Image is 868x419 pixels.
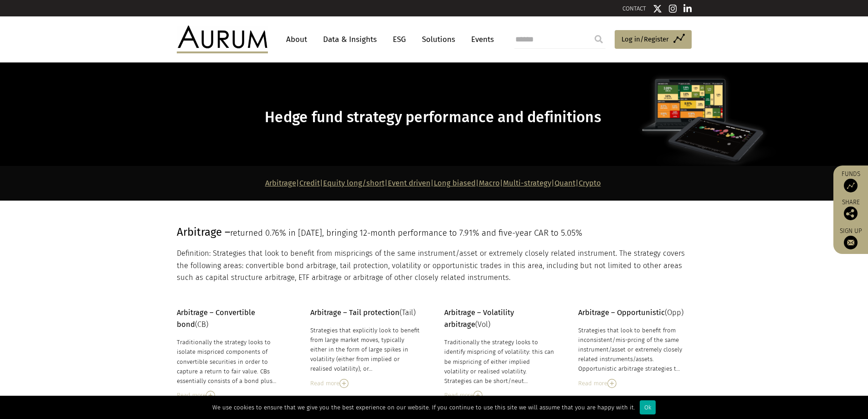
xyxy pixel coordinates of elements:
div: Ok [640,400,656,414]
p: Definition: Strategies that look to benefit from mispricings of the same instrument/asset or extr... [177,248,689,284]
span: returned 0.76% in [DATE], bringing 12-month performance to 7.91% and five-year CAR to 5.05% [230,228,582,238]
a: Crypto [579,179,601,187]
a: Log in/Register [615,30,692,49]
img: Read More [473,391,483,400]
img: Sign up to our newsletter [844,236,858,249]
a: ESG [388,31,411,48]
strong: Arbitrage – Opportunistic [578,308,665,317]
a: Macro [479,179,500,187]
img: Read More [206,391,215,400]
img: Instagram icon [669,4,677,13]
img: Access Funds [844,179,858,192]
span: Hedge fund strategy performance and definitions [265,109,601,126]
img: Linkedin icon [683,4,692,13]
a: Sign up [838,227,863,249]
a: Multi-strategy [503,179,551,187]
a: CONTACT [622,5,646,12]
input: Submit [590,30,608,48]
a: Equity long/short [323,179,385,187]
strong: | | | | | | | | [265,179,601,187]
span: Arbitrage – [177,226,230,238]
a: Solutions [417,31,460,48]
a: Long biased [434,179,476,187]
a: Event driven [388,179,431,187]
a: Events [467,31,494,48]
a: Quant [555,179,575,187]
span: Log in/Register [621,34,669,45]
div: Traditionally the strategy looks to isolate mispriced components of convertible securities in ord... [177,337,288,386]
a: Credit [299,179,320,187]
span: (Tail) [310,308,416,317]
strong: Arbitrage – Convertible bond [177,308,255,329]
span: (CB) [177,308,255,329]
img: Read More [339,379,349,388]
img: Share this post [844,207,858,220]
a: About [282,31,312,48]
img: Read More [607,379,616,388]
div: Read more [578,378,689,388]
p: (Opp) [578,307,689,319]
strong: Arbitrage – Volatility arbitrage [444,308,514,329]
div: Read more [310,378,421,388]
div: Strategies that look to benefit from inconsistent/mis-prcing of the same instrument/asset or extr... [578,326,689,374]
p: (Vol) [444,307,555,331]
div: Read more [177,390,288,400]
div: Traditionally the strategy looks to identify mispricing of volatility: this can be mispricing of ... [444,337,555,386]
div: Strategies that explicitly look to benefit from large market moves, typically either in the form ... [310,326,421,374]
a: Data & Insights [318,31,381,48]
div: Share [838,199,863,220]
img: Aurum [177,26,268,53]
div: Read more [444,390,555,400]
strong: Arbitrage – Tail protection [310,308,400,317]
a: Funds [838,170,863,192]
a: Arbitrage [265,179,296,187]
img: Twitter icon [653,4,662,13]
